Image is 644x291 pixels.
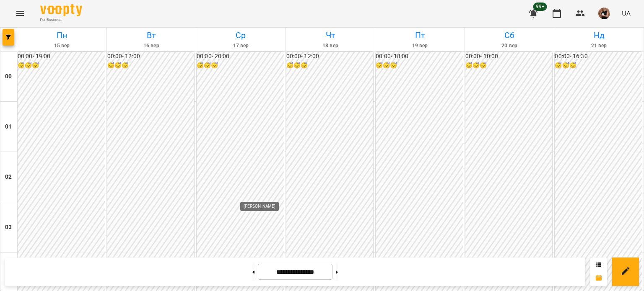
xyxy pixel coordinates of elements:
[377,29,463,42] h6: Пт
[5,223,12,232] h6: 03
[197,42,284,50] h6: 17 вер
[556,29,642,42] h6: Нд
[598,8,610,19] img: 5944c1aeb726a5a997002a54cb6a01a3.jpg
[622,9,631,18] span: UA
[18,61,105,70] h6: 😴😴😴
[108,42,195,50] h6: 16 вер
[197,52,284,61] h6: 00:00 - 20:00
[376,52,463,61] h6: 00:00 - 18:00
[18,42,105,50] h6: 15 вер
[286,52,374,61] h6: 00:00 - 12:00
[197,61,284,70] h6: 😴😴😴
[5,173,12,182] h6: 02
[465,52,553,61] h6: 00:00 - 10:00
[556,42,642,50] h6: 21 вер
[108,29,195,42] h6: Вт
[376,61,463,70] h6: 😴😴😴
[18,29,105,42] h6: Пн
[377,42,463,50] h6: 19 вер
[40,17,82,23] span: For Business
[197,29,284,42] h6: Ср
[466,42,553,50] h6: 20 вер
[555,61,642,70] h6: 😴😴😴
[555,52,642,61] h6: 00:00 - 16:30
[465,61,553,70] h6: 😴😴😴
[618,5,634,21] button: UA
[287,29,374,42] h6: Чт
[107,61,195,70] h6: 😴😴😴
[286,61,374,70] h6: 😴😴😴
[287,42,374,50] h6: 18 вер
[10,3,30,23] button: Menu
[18,52,105,61] h6: 00:00 - 19:00
[40,4,82,16] img: Voopty Logo
[466,29,553,42] h6: Сб
[533,3,547,11] span: 99+
[5,122,12,131] h6: 01
[107,52,195,61] h6: 00:00 - 12:00
[5,72,12,81] h6: 00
